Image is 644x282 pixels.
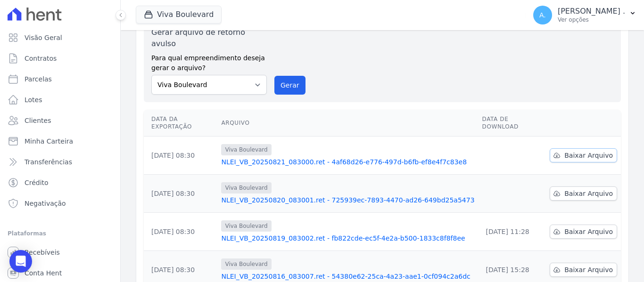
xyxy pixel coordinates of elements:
span: Clientes [25,116,51,125]
a: Baixar Arquivo [550,263,617,277]
td: [DATE] 11:28 [479,213,546,251]
span: Parcelas [25,74,52,84]
p: Ver opções [558,16,625,24]
span: Viva Boulevard [221,144,271,155]
a: NLEI_VB_20250819_083002.ret - fb822cde-ec5f-4e2a-b500-1833c8f8f8ee [221,234,474,243]
span: Baixar Arquivo [564,265,613,274]
button: Gerar [274,76,305,95]
span: Visão Geral [25,33,62,42]
a: NLEI_VB_20250821_083000.ret - 4af68d26-e776-497d-b6fb-ef8e4f7c83e8 [221,157,474,167]
td: [DATE] 08:30 [144,213,217,251]
th: Data de Download [479,110,546,137]
span: Lotes [25,95,42,105]
a: Clientes [4,111,116,130]
th: Data da Exportação [144,110,217,137]
a: Crédito [4,173,116,192]
a: Baixar Arquivo [550,148,617,162]
a: Recebíveis [4,243,116,262]
label: Para qual empreendimento deseja gerar o arquivo? [151,49,267,73]
a: Visão Geral [4,28,116,47]
div: Plataformas [8,228,113,239]
a: NLEI_VB_20250816_083007.ret - 54380e62-25ca-4a23-aae1-0cf094c2a6dc [221,272,474,281]
td: [DATE] 08:30 [144,175,217,213]
a: Lotes [4,90,116,109]
span: Minha Carteira [25,137,73,146]
span: Contratos [25,54,57,63]
span: Viva Boulevard [221,182,271,193]
span: Viva Boulevard [221,258,271,270]
a: Parcelas [4,70,116,89]
span: Viva Boulevard [221,220,271,232]
span: Negativação [25,199,66,208]
a: Baixar Arquivo [550,225,617,239]
a: Transferências [4,153,116,171]
a: Negativação [4,194,116,213]
th: Arquivo [217,110,478,137]
p: [PERSON_NAME] . [558,7,625,16]
a: Contratos [4,49,116,68]
span: Baixar Arquivo [564,189,613,198]
span: Baixar Arquivo [564,151,613,160]
span: Baixar Arquivo [564,227,613,236]
label: Gerar arquivo de retorno avulso [151,27,267,49]
span: Transferências [25,157,72,167]
span: A. [539,12,546,18]
span: Crédito [25,178,49,187]
span: Recebíveis [25,248,60,257]
a: Minha Carteira [4,132,116,151]
a: Baixar Arquivo [550,186,617,201]
td: [DATE] 08:30 [144,137,217,175]
a: NLEI_VB_20250820_083001.ret - 725939ec-7893-4470-ad26-649bd25a5473 [221,195,474,205]
span: Conta Hent [25,268,62,278]
button: Viva Boulevard [136,6,222,24]
div: Open Intercom Messenger [9,250,32,273]
button: A. [PERSON_NAME] . Ver opções [526,2,644,28]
